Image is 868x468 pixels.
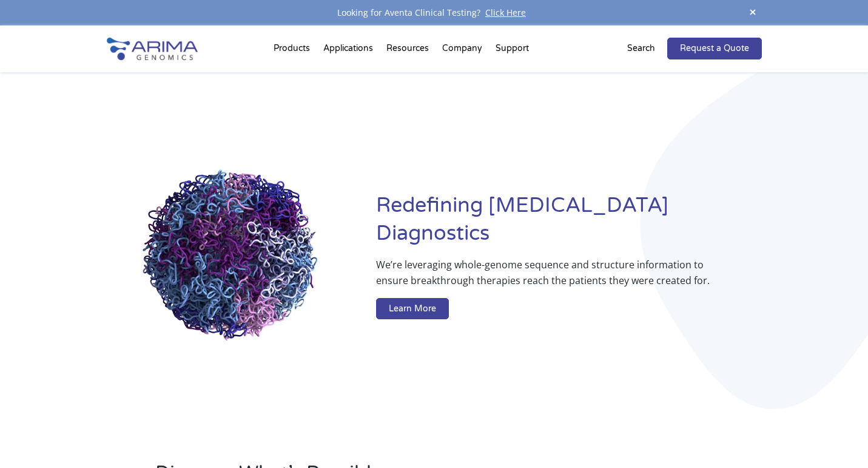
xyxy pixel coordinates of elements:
[376,192,761,257] h1: Redefining [MEDICAL_DATA] Diagnostics
[107,5,762,21] div: Looking for Aventa Clinical Testing?
[376,298,449,320] a: Learn More
[807,410,868,468] iframe: Chat Widget
[667,38,762,59] a: Request a Quote
[627,41,655,56] p: Search
[480,7,531,18] a: Click Here
[376,257,713,298] p: We’re leveraging whole-genome sequence and structure information to ensure breakthrough therapies...
[107,38,198,60] img: Arima-Genomics-logo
